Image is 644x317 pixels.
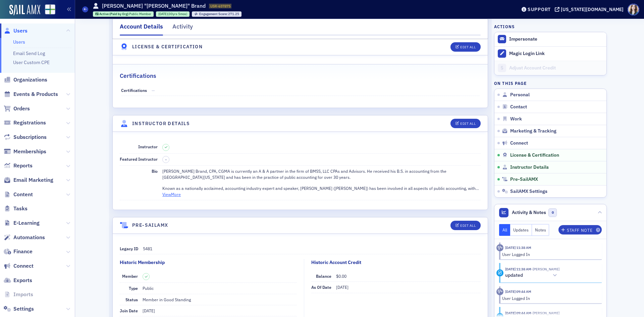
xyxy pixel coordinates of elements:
div: Active (Paid by Org): Active (Paid by Org): Public Member [93,11,154,17]
a: Email Marketing [4,176,53,184]
div: Edit All [460,224,476,227]
a: Finance [4,248,33,255]
span: Connect [13,262,34,270]
button: Edit All [450,119,481,128]
div: Magic Login Link [509,51,603,57]
a: Settings [4,305,34,313]
span: Connect [510,140,528,146]
span: Join Date [120,308,138,313]
dd: Member in Good Standing [143,294,297,305]
div: Adjust Account Credit [509,65,603,71]
a: Registrations [4,119,46,126]
a: SailAMX [9,5,40,15]
div: Historic Account Credit [311,259,361,266]
span: Balance [316,273,331,279]
span: Events & Products [13,91,58,98]
a: Memberships [4,148,46,155]
time: 8/25/2025 09:44 AM [505,289,531,294]
span: Settings [13,305,34,313]
button: All [499,224,511,236]
h4: Instructor Details [132,120,190,127]
a: E-Learning [4,219,40,227]
span: E-Learning [13,219,40,227]
span: Profile [628,4,639,15]
time: 9/15/2025 11:38 AM [505,245,531,250]
span: Organizations [13,76,47,84]
span: Type [129,285,138,291]
span: Certifications [121,88,147,93]
div: Account Details [120,22,163,36]
span: Engagement Score : [199,12,228,16]
h1: [PERSON_NAME] "[PERSON_NAME]" Brand [102,2,206,10]
img: SailAMX [45,4,55,15]
span: Personal [510,92,530,98]
span: Subscriptions [13,134,47,141]
h4: Actions [494,23,515,30]
a: Adjust Account Credit [494,61,606,75]
span: — [152,88,155,93]
span: Work [510,116,522,122]
h4: Pre-SailAMX [132,222,168,229]
span: Bio [152,168,158,174]
div: User Logged In [502,251,597,257]
a: User Custom CPE [13,59,50,65]
span: License & Certification [510,152,559,158]
span: Registrations [13,119,46,126]
div: Activity [496,244,503,251]
span: Users [13,27,28,35]
span: Instructor [138,144,158,149]
div: Engagement Score: 271.25 [192,11,241,17]
button: updated [505,272,559,279]
a: View Homepage [40,4,55,16]
a: Active (Paid by Org) Public Member [95,12,152,16]
span: Activity & Notes [512,209,546,216]
a: Automations [4,234,45,241]
div: Staff Note [567,228,592,232]
span: Active (Paid by Org) [99,12,129,16]
button: Edit All [450,221,481,230]
p: Known as a nationally acclaimed, accounting industry expert and speaker, [PERSON_NAME] ([PERSON_N... [162,185,481,191]
span: Public Member [129,12,151,16]
a: Subscriptions [4,134,47,141]
div: 1995-04-06 00:00:00 [156,11,190,17]
div: (30yrs 5mos) [158,12,187,16]
h4: License & Certification [132,43,203,50]
span: Memberships [13,148,46,155]
h5: updated [505,272,523,278]
a: Organizations [4,76,47,84]
span: Automations [13,234,45,241]
button: Staff Note [558,225,602,234]
a: Reports [4,162,33,169]
span: Legacy ID [120,246,138,251]
span: Michael Brand [531,267,559,271]
span: Contact [510,104,527,110]
button: Updates [510,224,532,236]
a: Orders [4,105,30,112]
span: [DATE] [336,284,348,290]
span: Pre-SailAMX [510,176,538,182]
a: Tasks [4,205,28,212]
div: Edit All [460,122,476,125]
dd: Public [143,283,297,294]
span: Content [13,191,33,198]
span: [DATE] [158,12,168,16]
span: [DATE] [143,308,155,313]
div: Historic Membership [120,259,165,266]
a: Connect [4,262,34,270]
div: Edit All [460,45,476,49]
span: Exports [13,277,32,284]
time: 8/25/2025 09:44 AM [505,311,531,315]
span: Finance [13,248,33,255]
dd: 5481 [143,243,481,254]
span: USR-657875 [210,4,230,8]
p: [PERSON_NAME] Brand, CPA, CGMA is currently an A & A partner in the firm of BMSS, LLC CPAs and Ad... [162,168,481,180]
span: Reports [13,162,33,169]
div: User Logged In [502,295,597,301]
div: Support [528,6,551,12]
button: Magic Login Link [494,46,606,61]
button: Edit All [450,42,481,52]
a: Imports [4,291,33,298]
span: Featured Instructor [120,156,158,162]
div: Update [496,269,503,276]
h4: On this page [494,80,607,86]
